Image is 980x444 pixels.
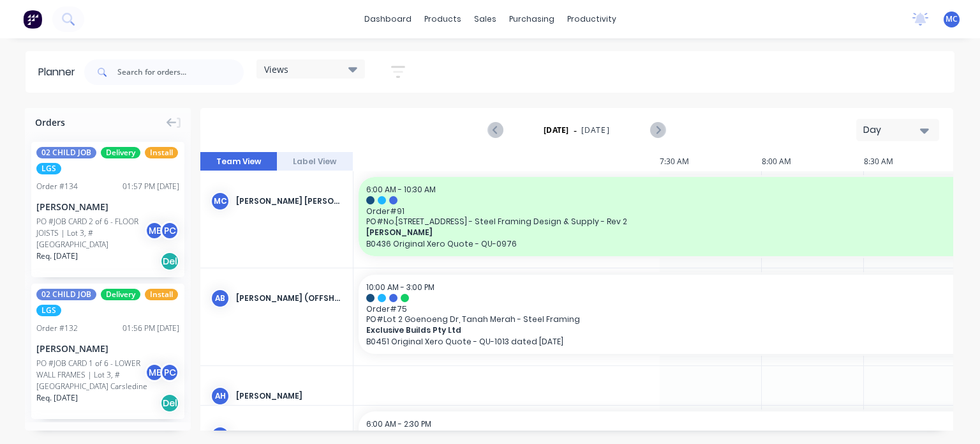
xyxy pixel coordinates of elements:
div: AH [211,387,230,406]
span: - [574,123,577,138]
div: Del [160,252,179,271]
button: Next page [650,122,665,138]
span: Orders [35,116,65,129]
span: Install [145,289,178,300]
span: Delivery [101,147,140,158]
div: Planner [38,65,82,80]
a: dashboard [358,10,418,29]
span: LGS [36,163,61,174]
div: AB [211,289,230,308]
span: Req. [DATE] [36,250,78,262]
div: [PERSON_NAME] [PERSON_NAME] (You) [236,195,343,207]
div: productivity [561,10,623,29]
span: 10:00 AM - 3:00 PM [366,282,434,293]
div: ME [145,221,164,240]
button: Team View [200,152,277,171]
div: PC [160,221,179,240]
span: 6:00 AM - 2:30 PM [366,418,431,429]
input: Search for orders... [117,59,244,85]
button: Day [856,119,939,141]
span: LGS [36,305,61,316]
img: Factory [23,10,42,29]
div: 7:30 AM [660,152,762,171]
div: [PERSON_NAME] [36,342,179,355]
div: [PERSON_NAME] [236,430,343,441]
div: purchasing [503,10,561,29]
div: ME [145,363,164,382]
span: Install [145,147,178,158]
div: PO #JOB CARD 2 of 6 - FLOOR JOISTS | Lot 3, #[GEOGRAPHIC_DATA] [36,216,149,250]
div: sales [468,10,503,29]
div: [PERSON_NAME] (OFFSHORE) [236,293,343,304]
span: [DATE] [581,125,610,136]
span: MC [946,13,958,25]
div: [PERSON_NAME] [36,200,179,213]
span: Views [264,63,288,76]
div: Order # 132 [36,323,78,334]
button: Label View [277,152,353,171]
div: [PERSON_NAME] [236,390,343,402]
div: MC [211,192,230,211]
span: 6:00 AM - 10:30 AM [366,184,436,195]
div: 01:56 PM [DATE] [122,323,179,334]
div: Del [160,394,179,413]
div: PO #JOB CARD 1 of 6 - LOWER WALL FRAMES | Lot 3, #[GEOGRAPHIC_DATA] Carsledine [36,358,149,392]
div: 8:30 AM [864,152,966,171]
span: 02 CHILD JOB [36,289,96,300]
div: products [418,10,468,29]
div: PC [160,363,179,382]
button: Previous page [489,122,503,138]
div: Order # 134 [36,181,78,192]
div: Day [863,123,922,137]
div: 01:57 PM [DATE] [122,181,179,192]
strong: [DATE] [544,125,569,136]
span: Req. [DATE] [36,392,78,404]
span: 02 CHILD JOB [36,147,96,158]
span: Delivery [101,289,140,300]
div: 8:00 AM [762,152,864,171]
